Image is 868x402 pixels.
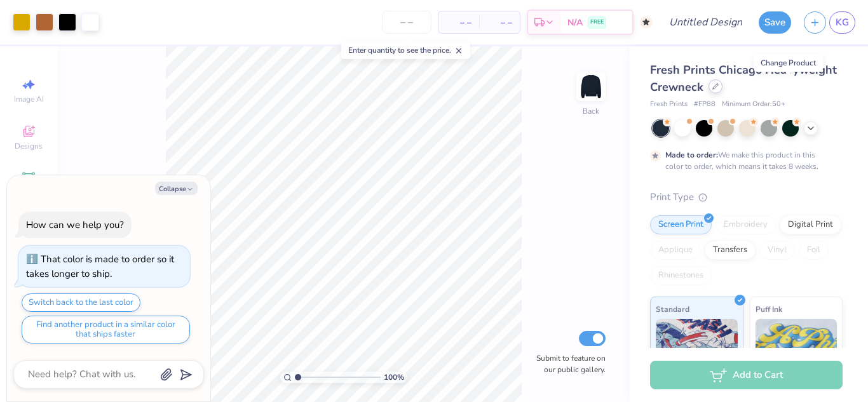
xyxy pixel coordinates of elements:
span: 100 % [384,372,404,383]
img: Puff Ink [756,319,837,382]
div: We make this product in this color to order, which means it takes 8 weeks. [665,149,822,172]
div: Applique [650,241,701,260]
div: Enter quantity to see the price. [341,41,470,59]
span: FREE [590,18,604,27]
strong: Made to order: [665,150,718,160]
span: – – [487,16,512,29]
span: Designs [15,141,43,151]
span: – – [446,16,471,29]
div: Back [583,105,599,117]
span: Standard [656,302,689,316]
div: Foil [799,241,829,260]
span: KG [836,15,849,30]
div: Embroidery [715,215,776,234]
span: Fresh Prints [650,99,688,110]
button: Collapse [155,182,198,195]
button: Save [759,11,791,34]
span: Puff Ink [756,302,782,316]
input: – – [382,11,431,34]
div: Transfers [705,241,756,260]
div: Screen Print [650,215,712,234]
button: Switch back to the last color [22,293,140,312]
a: KG [829,11,855,34]
div: Digital Print [780,215,841,234]
input: Untitled Design [659,10,752,35]
img: Standard [656,319,738,382]
span: N/A [567,16,583,29]
div: How can we help you? [26,218,124,231]
div: Rhinestones [650,266,712,285]
span: # FP88 [694,99,715,110]
div: That color is made to order so it takes longer to ship. [26,253,174,280]
span: Minimum Order: 50 + [722,99,785,110]
button: Find another product in a similar color that ships faster [22,316,190,344]
span: Image AI [14,94,44,104]
img: Back [578,74,604,99]
label: Submit to feature on our public gallery. [529,352,606,375]
div: Change Product [754,54,823,72]
div: Print Type [650,190,843,204]
div: Vinyl [759,241,795,260]
span: Fresh Prints Chicago Heavyweight Crewneck [650,62,837,95]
